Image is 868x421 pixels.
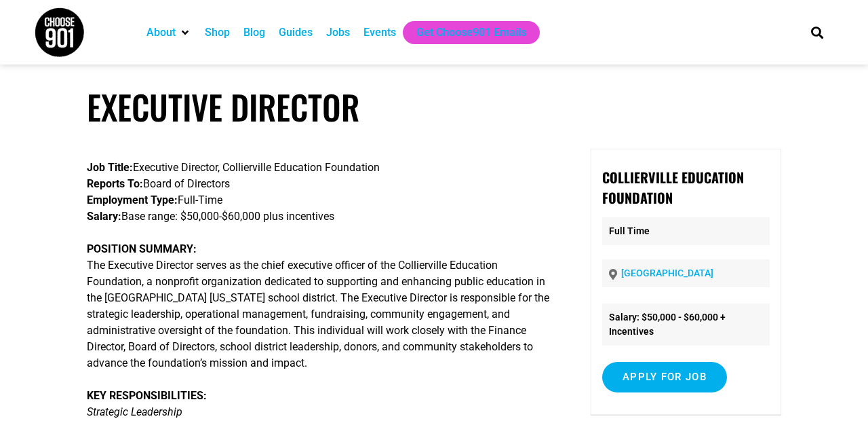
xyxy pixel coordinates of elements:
a: [GEOGRAPHIC_DATA] [621,268,713,278]
a: Guides [279,24,313,41]
a: Blog [243,24,265,41]
a: Events [363,24,396,41]
div: Search [806,21,829,43]
div: About [140,21,198,44]
p: Executive Director, Collierville Education Foundation Board of Directors Full-Time Base range: $5... [87,160,556,225]
a: Shop [205,24,230,41]
a: Get Choose901 Emails [416,24,526,41]
li: Salary: $50,000 - $60,000 + Incentives [602,304,770,346]
h1: Executive Director [87,87,781,127]
strong: POSITION SUMMARY: [87,242,197,255]
em: Strategic Leadership [87,405,182,418]
strong: Salary: [87,210,121,223]
a: Jobs [326,24,350,41]
strong: Employment Type: [87,194,178,206]
strong: Reports To: [87,177,143,190]
strong: Job Title: [87,161,133,174]
input: Apply for job [602,362,727,392]
strong: Collierville Education Foundation [602,167,744,208]
nav: Main nav [140,21,788,44]
a: About [146,24,176,41]
p: Full Time [602,217,770,245]
p: The Executive Director serves as the chief executive officer of the Collierville Education Founda... [87,241,556,371]
strong: KEY RESPONSIBILITIES: [87,389,207,402]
